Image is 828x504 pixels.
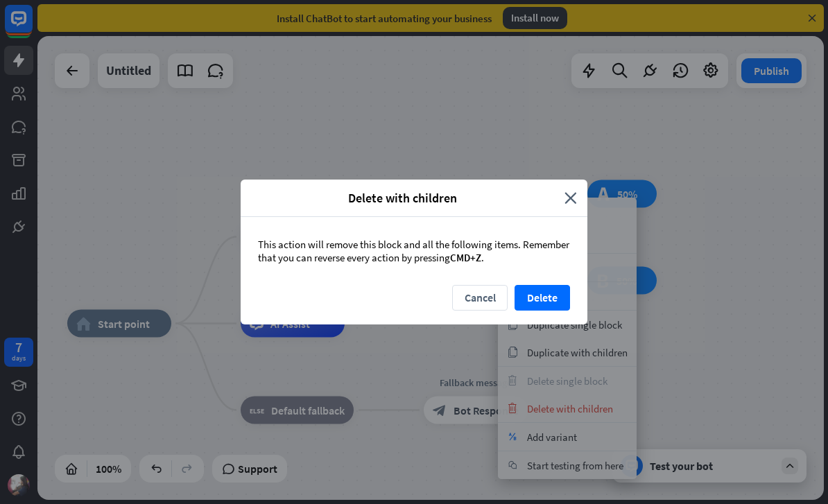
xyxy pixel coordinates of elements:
[450,251,481,264] span: CMD+Z
[515,285,570,311] button: Delete
[452,285,508,311] button: Cancel
[564,190,577,206] i: close
[11,6,53,47] button: Open LiveChat chat widget
[251,190,554,206] span: Delete with children
[241,217,587,285] div: This action will remove this block and all the following items. Remember that you can reverse eve...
